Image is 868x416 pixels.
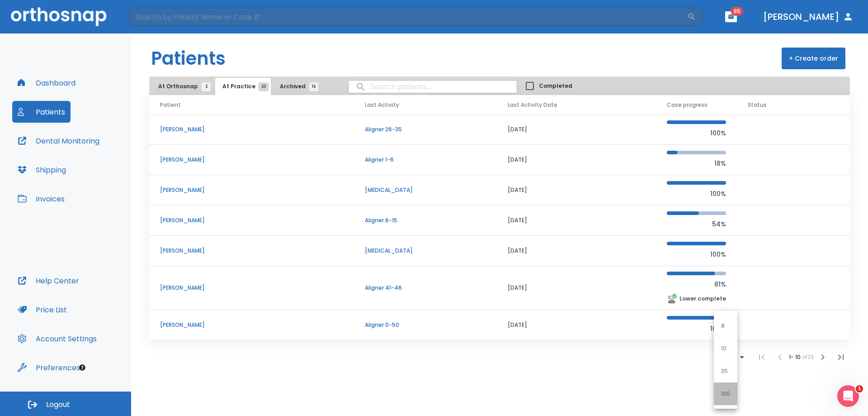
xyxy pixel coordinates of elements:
[721,322,725,330] p: 8
[856,385,863,392] span: 1
[837,385,859,407] iframe: Intercom live chat
[721,367,728,375] p: 25
[721,390,730,398] p: 100
[721,344,726,353] p: 10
